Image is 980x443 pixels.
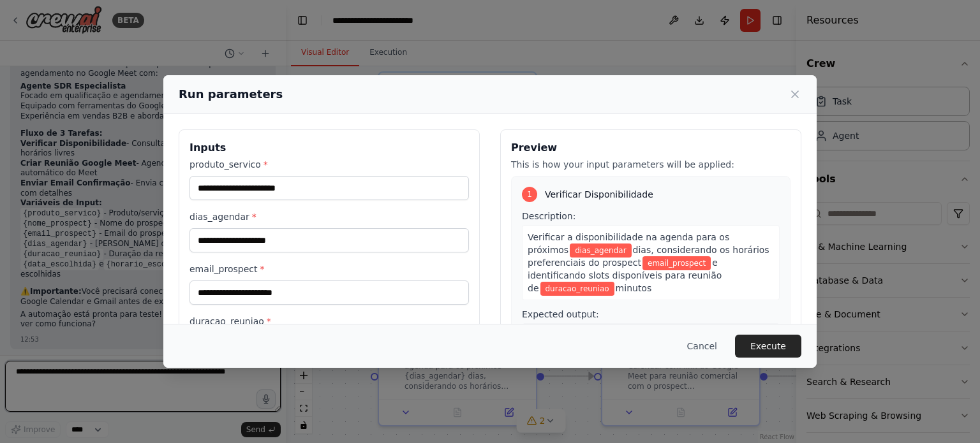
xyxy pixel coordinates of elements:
[522,187,537,202] div: 1
[189,158,469,171] label: produto_servico
[528,245,769,268] span: dias, considerando os horários preferenciais do prospect
[189,315,469,328] label: duracao_reuniao
[522,309,599,319] span: Expected output:
[511,158,791,171] p: This is how your input parameters will be applied:
[189,140,469,156] h3: Inputs
[570,243,631,258] span: Variable: dias_agendar
[545,188,653,201] span: Verificar Disponibilidade
[189,210,469,223] label: dias_agendar
[735,335,801,358] button: Execute
[511,140,791,156] h3: Preview
[616,283,652,293] span: minutos
[528,232,729,255] span: Verificar a disponibilidade na agenda para os próximos
[522,211,575,221] span: Description:
[642,256,711,270] span: Variable: email_prospect
[540,282,614,296] span: Variable: duracao_reuniao
[189,263,469,275] label: email_prospect
[677,335,727,358] button: Cancel
[528,258,722,293] span: e identificando slots disponíveis para reunião de
[179,85,283,103] h2: Run parameters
